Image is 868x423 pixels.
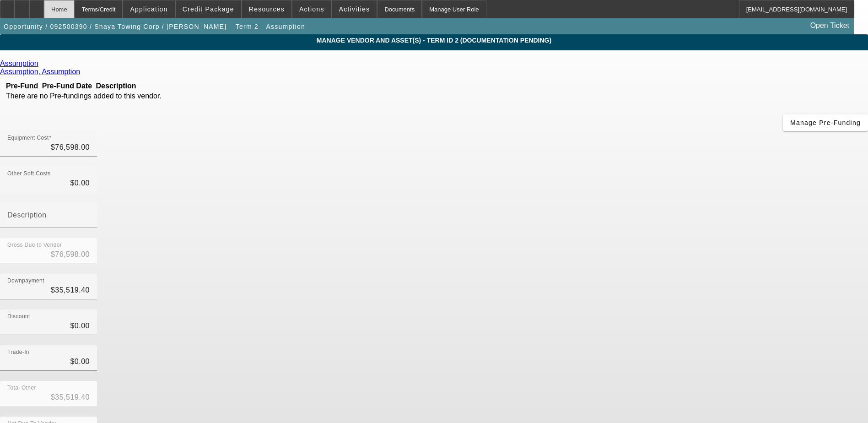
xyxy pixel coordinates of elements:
mat-label: Gross Due to Vendor [7,242,62,248]
button: Application [123,0,174,18]
mat-label: Discount [7,314,30,320]
button: Manage Pre-Funding [783,114,868,131]
button: Term 2 [232,18,262,35]
span: Activities [339,5,370,13]
button: Assumption [264,18,307,35]
button: Activities [332,0,377,18]
span: Term 2 [236,23,259,30]
span: Application [130,5,167,13]
span: Assumption [266,23,305,30]
td: There are no Pre-fundings added to this vendor. [5,92,227,101]
th: Description [96,81,228,91]
button: Credit Package [176,0,241,18]
span: Credit Package [183,5,234,13]
span: Manage Pre-Funding [790,119,861,126]
mat-label: Total Other [7,385,36,391]
button: Actions [292,0,331,18]
mat-label: Downpayment [7,278,44,284]
mat-label: Description [7,211,47,219]
mat-label: Other Soft Costs [7,171,51,177]
button: Resources [242,0,291,18]
span: Actions [299,5,324,13]
th: Pre-Fund [5,81,38,91]
span: Opportunity / 092500390 / Shaya Towing Corp / [PERSON_NAME] [4,23,227,30]
mat-label: Trade-In [7,349,29,355]
mat-label: Equipment Cost [7,135,49,141]
a: Open Ticket [807,18,853,33]
span: Resources [249,5,285,13]
th: Pre-Fund Date [39,81,94,91]
span: MANAGE VENDOR AND ASSET(S) - Term ID 2 (Documentation Pending) [7,37,861,44]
